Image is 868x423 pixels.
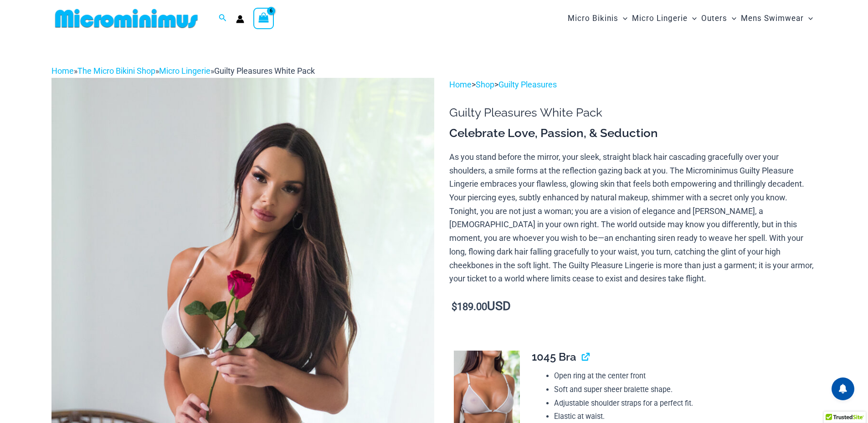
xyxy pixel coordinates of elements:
[449,80,472,89] a: Home
[565,5,630,32] a: Micro BikinisMenu ToggleMenu Toggle
[449,126,817,141] h3: Celebrate Love, Passion, & Seduction
[739,5,815,32] a: Mens SwimwearMenu ToggleMenu Toggle
[554,397,809,410] li: Adjustable shoulder straps for a perfect fit.
[51,66,74,76] a: Home
[449,300,817,314] p: USD
[214,66,315,76] span: Guilty Pleasures White Pack
[804,7,813,30] span: Menu Toggle
[236,15,244,23] a: Account icon link
[452,301,457,312] span: $
[632,7,688,30] span: Micro Lingerie
[701,7,727,30] span: Outers
[727,7,736,30] span: Menu Toggle
[630,5,699,32] a: Micro LingerieMenu ToggleMenu Toggle
[699,5,739,32] a: OutersMenu ToggleMenu Toggle
[219,13,227,24] a: Search icon link
[51,8,201,29] img: MM SHOP LOGO FLAT
[688,7,697,30] span: Menu Toggle
[618,7,627,30] span: Menu Toggle
[741,7,804,30] span: Mens Swimwear
[449,150,817,285] p: As you stand before the mirror, your sleek, straight black hair cascading gracefully over your sh...
[498,80,557,89] a: Guilty Pleasures
[554,369,809,383] li: Open ring at the center front
[568,7,618,30] span: Micro Bikinis
[77,66,155,76] a: The Micro Bikini Shop
[449,106,817,120] h1: Guilty Pleasures White Pack
[532,350,576,363] span: 1045 Bra
[452,301,487,312] bdi: 189.00
[253,8,274,29] a: View Shopping Cart, 6 items
[476,80,494,89] a: Shop
[564,3,817,34] nav: Site Navigation
[554,383,809,397] li: Soft and super sheer bralette shape.
[159,66,211,76] a: Micro Lingerie
[51,66,315,76] span: » » »
[449,78,817,92] p: > >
